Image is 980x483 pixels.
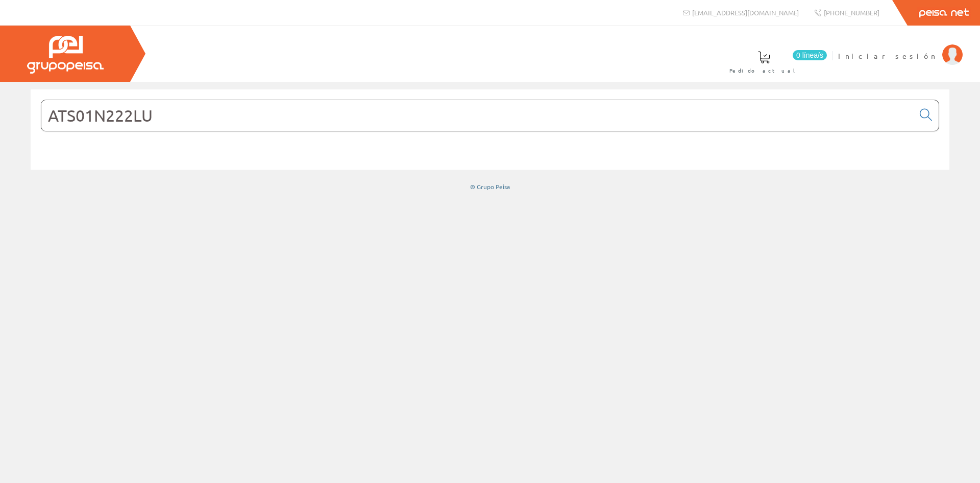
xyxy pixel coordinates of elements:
[31,182,949,191] div: © Grupo Peisa
[729,65,799,76] span: Pedido actual
[41,100,914,131] input: Buscar...
[27,36,104,74] img: Grupo Peisa
[692,8,799,17] span: [EMAIL_ADDRESS][DOMAIN_NAME]
[793,50,827,60] span: 0 línea/s
[838,42,963,52] a: Iniciar sesión
[824,8,879,17] span: [PHONE_NUMBER]
[838,51,937,61] span: Iniciar sesión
